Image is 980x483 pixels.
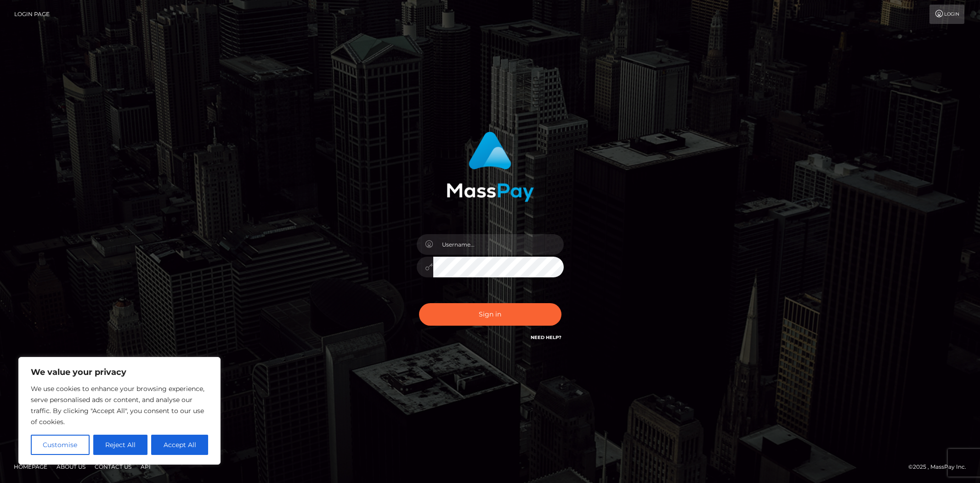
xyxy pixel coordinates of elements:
a: Contact Us [91,460,135,474]
div: © 2025 , MassPay Inc. [908,462,973,472]
img: MassPay Login [447,132,534,202]
button: Reject All [93,435,148,455]
button: Sign in [419,303,561,326]
a: API [137,460,154,474]
button: Accept All [151,435,208,455]
div: We value your privacy [18,357,221,465]
a: Login [929,5,964,24]
a: Need Help? [531,334,561,340]
a: About Us [53,460,89,474]
input: Username... [433,234,564,255]
button: Customise [31,435,90,455]
a: Homepage [10,460,51,474]
p: We use cookies to enhance your browsing experience, serve personalised ads or content, and analys... [31,383,208,427]
a: Login Page [14,5,50,24]
p: We value your privacy [31,367,208,378]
